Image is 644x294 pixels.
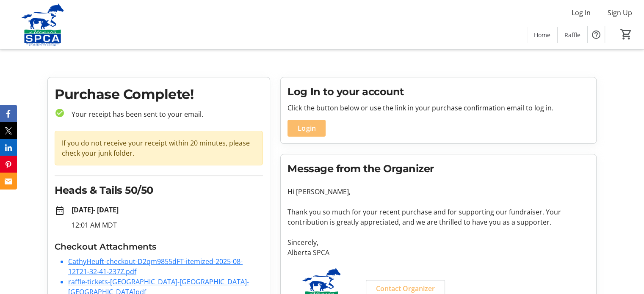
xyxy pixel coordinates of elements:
h2: Heads & Tails 50/50 [55,183,263,198]
button: Log In [565,6,597,19]
h3: Checkout Attachments [55,240,263,253]
span: Raffle [564,30,580,39]
span: Sign Up [608,8,632,18]
mat-icon: check_circle [55,108,65,118]
span: Login [298,123,315,133]
h2: Log In to your account [287,84,589,99]
p: 12:01 AM MDT [72,220,263,230]
img: Alberta SPCA's Logo [5,3,80,46]
strong: [DATE] - [DATE] [72,205,119,214]
h2: Message from the Organizer [287,161,589,176]
a: Home [527,27,557,43]
p: Thank you so much for your recent purchase and for supporting our fundraiser. Your contribution i... [287,207,589,227]
div: If you do not receive your receipt within 20 minutes, please check your junk folder. [55,131,263,165]
button: Cart [619,27,634,42]
button: Help [588,26,605,43]
span: Home [534,30,550,39]
a: Raffle [558,27,587,43]
span: Log In [572,8,591,18]
p: Your receipt has been sent to your email. [65,109,263,119]
a: CathyHeuft-checkout-D2qm9855dFT-itemized-2025-08-12T21-32-41-237Z.pdf [68,257,243,276]
button: Login [287,120,326,137]
p: Hi [PERSON_NAME], [287,187,589,197]
h1: Purchase Complete! [55,84,263,104]
p: Click the button below or use the link in your purchase confirmation email to log in. [287,103,589,113]
span: Contact Organizer [376,283,435,294]
p: Sincerely, [287,237,589,247]
button: Sign Up [601,6,639,19]
mat-icon: date_range [55,206,65,216]
p: Alberta SPCA [287,247,589,258]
